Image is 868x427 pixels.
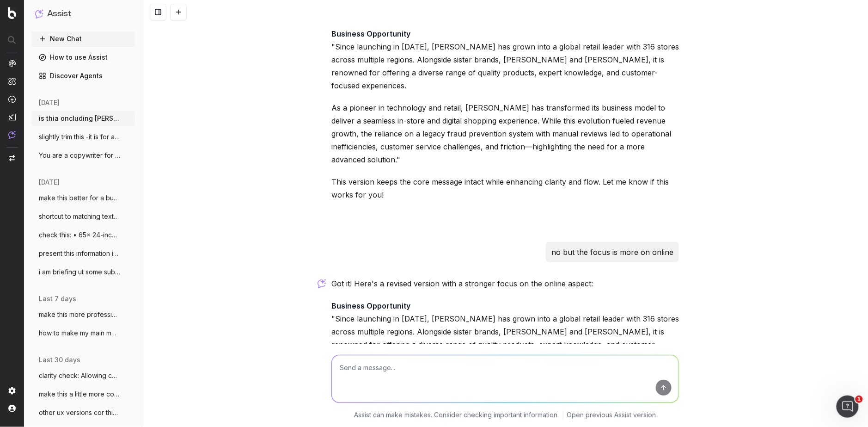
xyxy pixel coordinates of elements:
[331,277,679,290] p: Got it! Here's a revised version with a stronger focus on the online aspect:
[39,132,120,142] span: slightly trim this -it is for a one page
[8,77,16,85] img: Intelligence
[355,410,559,420] p: Assist can make mistakes. Consider checking important information.
[331,301,410,310] strong: Business Opportunity
[8,113,16,121] img: Studio
[551,246,673,259] p: no but the focus is more on online
[39,371,120,380] span: clarity check: Allowing customers to ass
[567,410,656,420] a: Open previous Assist version
[39,390,120,399] span: make this a little more conversational"
[39,294,76,303] span: last 7 days
[8,95,16,103] img: Activation
[47,7,71,20] h1: Assist
[39,249,120,258] span: present this information in a clear, tig
[331,299,679,364] p: "Since launching in [DATE], [PERSON_NAME] has grown into a global retail leader with 316 stores a...
[39,178,60,187] span: [DATE]
[856,396,863,403] span: 1
[35,9,43,18] img: Assist
[31,307,135,322] button: make this more professional: I hope this
[31,209,135,224] button: shortcut to matching text format in mac
[31,148,135,163] button: You are a copywriter for a large ecomm c
[31,68,135,83] a: Discover Agents
[318,279,326,288] img: Botify assist logo
[31,31,135,46] button: New Chat
[8,7,16,19] img: Botify logo
[39,355,80,365] span: last 30 days
[8,131,16,139] img: Assist
[39,408,120,417] span: other ux versions cor this type of custo
[31,111,135,126] button: is thia oncluding [PERSON_NAME] and [PERSON_NAME]
[35,7,131,20] button: Assist
[39,114,120,123] span: is thia oncluding [PERSON_NAME] and [PERSON_NAME]
[331,101,679,166] p: As a pioneer in technology and retail, [PERSON_NAME] has transformed its business model to delive...
[31,405,135,420] button: other ux versions cor this type of custo
[8,60,16,67] img: Analytics
[39,310,120,319] span: make this more professional: I hope this
[39,328,120,338] span: how to make my main monitor brighter -
[331,27,679,92] p: "Since launching in [DATE], [PERSON_NAME] has grown into a global retail leader with 316 stores a...
[9,155,15,161] img: Switch project
[31,130,135,144] button: slightly trim this -it is for a one page
[31,191,135,205] button: make this better for a busines case: Sin
[39,212,120,221] span: shortcut to matching text format in mac
[31,326,135,340] button: how to make my main monitor brighter -
[39,193,120,203] span: make this better for a busines case: Sin
[31,387,135,402] button: make this a little more conversational"
[31,228,135,242] button: check this: • 65x 24-inch Monitors: $13,
[39,230,120,240] span: check this: • 65x 24-inch Monitors: $13,
[8,387,16,395] img: Setting
[39,267,120,277] span: i am briefing ut some sub category [PERSON_NAME]
[31,265,135,279] button: i am briefing ut some sub category [PERSON_NAME]
[331,175,679,201] p: This version keeps the core message intact while enhancing clarity and flow. Let me know if this ...
[8,405,16,412] img: My account
[31,368,135,383] button: clarity check: Allowing customers to ass
[39,98,60,107] span: [DATE]
[31,50,135,65] a: How to use Assist
[39,151,120,160] span: You are a copywriter for a large ecomm c
[837,396,859,418] iframe: Intercom live chat
[331,29,410,38] strong: Business Opportunity
[31,246,135,261] button: present this information in a clear, tig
